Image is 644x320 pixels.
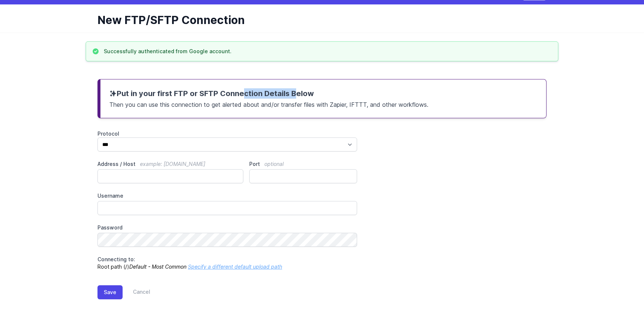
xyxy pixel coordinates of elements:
label: Password [97,224,357,231]
a: Specify a different default upload path [188,263,282,270]
label: Username [97,192,357,200]
p: Root path (/) [97,256,357,270]
label: Protocol [97,130,357,137]
label: Address / Host [97,160,243,168]
span: example: [DOMAIN_NAME] [140,161,205,167]
button: Save [97,285,123,299]
p: Then you can use this connection to get alerted about and/or transfer files with Zapier, IFTTT, a... [109,99,537,109]
a: Cancel [123,285,150,299]
span: optional [264,161,284,167]
span: Connecting to: [97,256,135,262]
h3: Successfully authenticated from Google account. [104,48,232,55]
h3: Put in your first FTP or SFTP Connection Details Below [109,88,537,99]
h1: New FTP/SFTP Connection [97,13,541,27]
i: Default - Most Common [129,263,186,270]
label: Port [249,160,357,168]
iframe: Drift Widget Chat Controller [607,283,635,311]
